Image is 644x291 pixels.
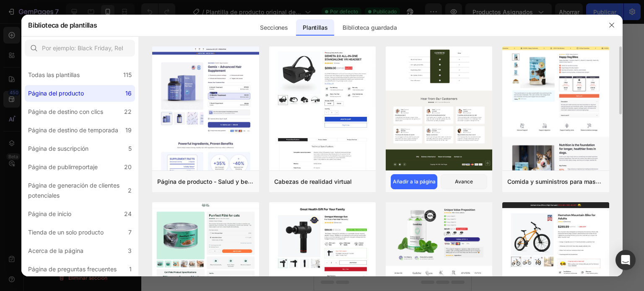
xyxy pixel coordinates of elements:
[42,4,99,13] span: iPhone 13 Mini ( 375 px)
[28,90,84,97] font: Página del producto
[125,90,132,97] font: 16
[303,24,327,31] font: Plantillas
[7,118,47,127] span: Add section
[455,178,473,185] font: Avance
[49,147,107,155] span: inspired by CRO experts
[53,137,104,146] div: Choose templates
[123,71,132,78] font: 115
[274,178,352,185] font: Cabezas de realidad virtual
[28,21,97,29] font: Biblioteca de plantillas
[615,250,636,270] div: Abrir Intercom Messenger
[129,265,132,273] font: 1
[28,247,83,254] font: Acerca de la página
[28,126,118,134] font: Página de destino de temporada
[56,176,101,183] span: from URL or image
[28,265,117,273] font: Página de preguntas frecuentes
[157,178,321,185] font: Página de producto - Salud y belleza - Suplemento capilar
[28,108,103,115] font: Página de destino con clics
[124,108,132,115] font: 22
[28,145,88,152] font: Página de suscripción
[28,229,104,236] font: Tienda de un solo producto
[441,174,487,189] button: Avance
[28,71,80,78] font: Todas las plantillas
[57,165,101,174] div: Generate layout
[39,34,132,44] span: Shopify section: product-information
[28,182,119,199] font: Página de generación de clientes potenciales
[128,247,132,254] font: 3
[53,194,104,203] div: Add blank section
[28,210,71,217] font: Página de inicio
[125,126,132,134] font: 19
[25,40,135,57] input: Por ejemplo: Black Friday, Rebajas, etc.
[391,174,437,189] button: Añadir a la página
[343,24,397,31] font: Biblioteca guardada
[42,22,133,29] div: Shopify section: product-information
[128,187,132,194] font: 2
[57,79,113,89] span: Shopify section: apps
[47,204,109,212] span: then drag & drop elements
[28,163,98,170] font: Página de publirreportaje
[124,163,132,170] font: 20
[393,178,436,185] font: Añadir a la página
[128,229,132,236] font: 7
[260,24,288,31] font: Secciones
[124,210,132,217] font: 24
[128,145,132,152] font: 5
